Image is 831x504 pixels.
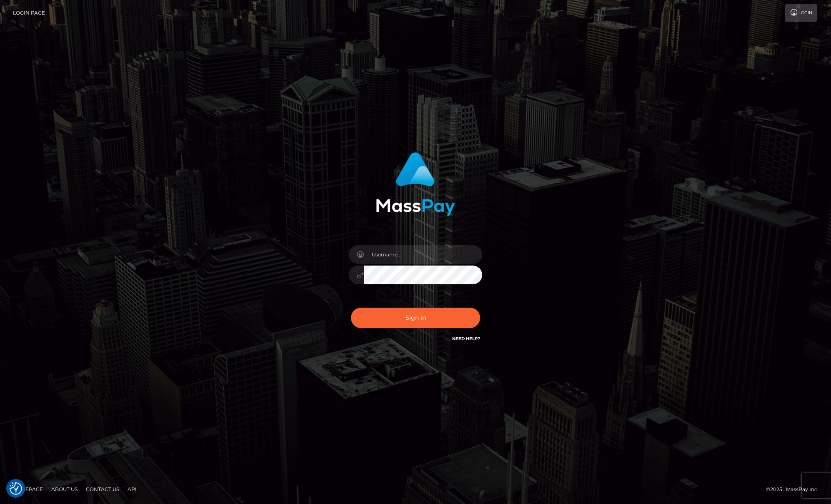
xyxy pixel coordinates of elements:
img: MassPay Login [376,152,455,216]
button: Sign in [351,308,480,328]
img: Revisit consent button [10,482,22,495]
a: About Us [48,483,81,496]
a: Homepage [9,483,46,496]
a: Need Help? [452,336,480,341]
button: Consent Preferences [10,482,22,495]
a: Login Page [13,4,45,22]
a: Login [785,4,817,22]
input: Username... [364,245,482,264]
a: API [124,483,140,496]
a: Contact Us [83,483,123,496]
div: © 2025 , MassPay Inc. [766,485,825,494]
